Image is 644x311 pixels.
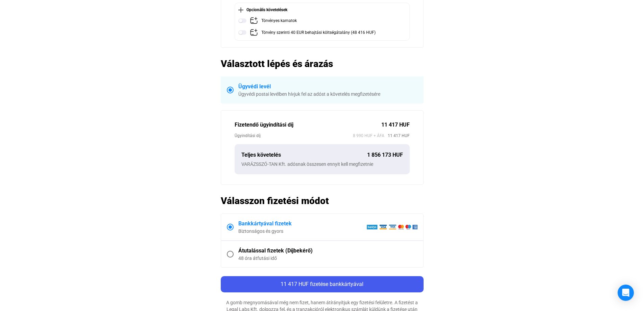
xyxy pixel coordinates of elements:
img: plus-black [238,7,243,13]
span: 11 417 HUF [384,132,410,139]
span: 8 990 HUF + ÁFA [353,132,384,139]
img: barion [366,224,418,230]
div: Teljes követelés [241,151,367,159]
div: VARÁZSSZÓ-TAN Kft. adósnak összesen ennyit kell megfizetnie [241,161,403,168]
img: toggle-off [238,17,246,25]
h2: Válasszon fizetési módot [221,195,424,207]
div: Ügyvédi postai levélben hívjuk fel az adóst a követelés megfizetésére [238,91,418,97]
div: Törvényes kamatok [261,17,297,25]
button: 11 417 HUF fizetése bankkártyával [221,276,424,292]
img: add-claim [250,28,258,37]
div: Ügyindítási díj [235,132,353,139]
img: toggle-off [238,28,246,37]
div: Ügyvédi levél [238,83,418,91]
img: add-claim [250,17,258,25]
div: Törvény szerinti 40 EUR behajtási költségátalány (48 416 HUF) [261,28,376,37]
div: 1 856 173 HUF [367,151,403,159]
h2: Választott lépés és árazás [221,58,424,70]
div: Bankkártyával fizetek [238,220,366,228]
div: Fizetendő ügyindítási díj [235,121,381,129]
div: 48 óra átfutási idő [238,255,418,262]
div: Open Intercom Messenger [618,285,634,301]
div: 11 417 HUF [381,121,410,129]
div: Átutalással fizetek (Díjbekérő) [238,247,418,255]
div: Opcionális követelések [238,6,406,13]
div: Biztonságos és gyors [238,228,366,235]
span: 11 417 HUF fizetése bankkártyával [281,281,363,287]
